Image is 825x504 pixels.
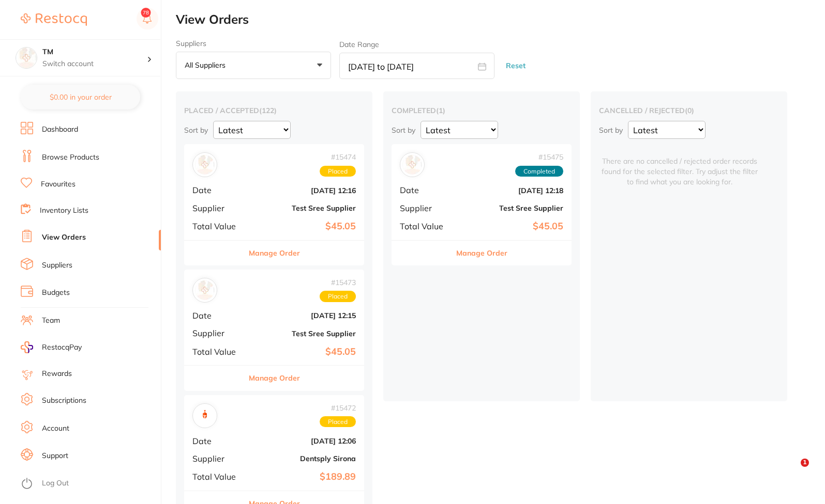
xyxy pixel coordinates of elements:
span: Placed [320,291,356,302]
button: Log Out [21,476,158,492]
iframe: Intercom live chat [779,459,804,483]
img: Test Sree Supplier [402,155,422,175]
b: [DATE] 12:18 [460,186,563,195]
div: Test Sree Supplier#15473PlacedDate[DATE] 12:15SupplierTest Sree SupplierTotal Value$45.05Manage O... [184,270,364,391]
a: Favourites [41,179,76,190]
span: Date [400,185,452,195]
a: Budgets [42,288,70,298]
h2: placed / accepted ( 122 ) [184,106,364,115]
span: Placed [320,166,356,177]
h4: TM [42,47,147,57]
b: [DATE] 12:15 [252,311,356,320]
p: Sort by [599,125,623,135]
span: # 15475 [515,153,563,161]
img: TM [16,48,37,68]
img: RestocqPay [21,341,33,353]
span: 1 [801,459,809,467]
b: $45.05 [460,221,563,232]
span: Total Value [400,222,452,231]
span: # 15472 [320,404,356,412]
h2: cancelled / rejected ( 0 ) [599,106,779,115]
span: Total Value [192,472,244,481]
b: Test Sree Supplier [460,204,563,212]
span: Date [192,185,244,195]
button: All suppliers [176,52,331,80]
a: RestocqPay [21,341,82,353]
span: Completed [515,166,563,177]
img: Dentsply Sirona [195,406,215,426]
a: Support [42,451,68,461]
a: Dashboard [42,124,78,135]
span: Supplier [192,203,244,213]
b: Test Sree Supplier [252,204,356,212]
span: Supplier [192,328,244,338]
b: Dentsply Sirona [252,454,356,463]
h2: View Orders [176,12,825,27]
a: Inventory Lists [40,206,88,216]
h2: completed ( 1 ) [392,106,572,115]
span: Date [192,436,244,446]
div: Test Sree Supplier#15474PlacedDate[DATE] 12:16SupplierTest Sree SupplierTotal Value$45.05Manage O... [184,144,364,265]
span: Supplier [192,454,244,463]
span: Total Value [192,222,244,231]
b: Test Sree Supplier [252,329,356,338]
span: Total Value [192,347,244,356]
span: Date [192,311,244,320]
b: $45.05 [252,221,356,232]
a: Rewards [42,369,72,379]
a: Subscriptions [42,396,86,406]
span: Supplier [400,203,452,213]
span: There are no cancelled / rejected order records found for the selected filter. Try adjust the fil... [599,144,760,187]
a: View Orders [42,232,86,243]
button: Manage Order [456,241,507,265]
img: Restocq Logo [21,13,87,26]
span: # 15473 [320,278,356,287]
button: Manage Order [249,366,300,390]
b: [DATE] 12:16 [252,186,356,195]
button: $0.00 in your order [21,85,140,109]
a: Team [42,316,60,326]
b: [DATE] 12:06 [252,437,356,445]
a: Account [42,423,69,434]
input: Select date range [339,53,494,79]
p: Sort by [392,125,415,135]
span: Placed [320,416,356,428]
span: RestocqPay [42,342,82,353]
button: Reset [503,52,529,80]
b: $45.05 [252,346,356,357]
a: Browse Products [42,152,99,163]
button: Manage Order [249,241,300,265]
a: Restocq Logo [21,8,87,31]
span: # 15474 [320,153,356,161]
p: Sort by [184,125,208,135]
b: $189.89 [252,471,356,482]
img: Test Sree Supplier [195,280,215,300]
a: Suppliers [42,260,72,271]
img: Test Sree Supplier [195,155,215,175]
label: Suppliers [176,39,331,48]
label: Date Range [339,40,379,49]
p: Switch account [42,59,147,69]
a: Log Out [42,478,69,489]
p: All suppliers [185,60,230,70]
